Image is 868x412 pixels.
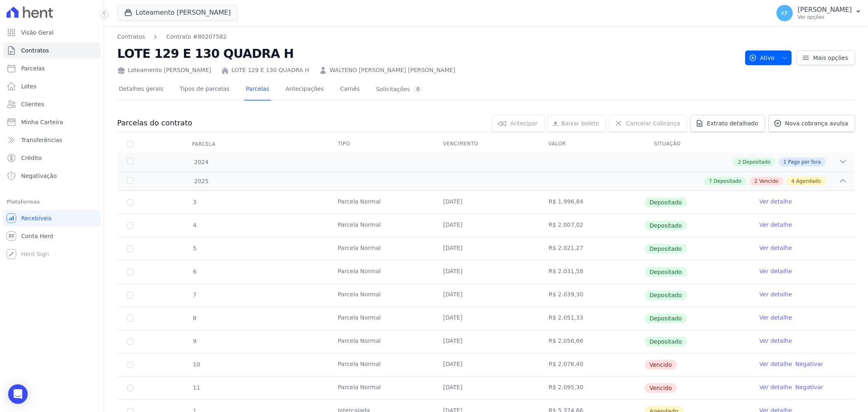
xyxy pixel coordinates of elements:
span: Parcelas [21,64,45,72]
span: Extrato detalhado [707,119,758,127]
a: Extrato detalhado [690,115,765,132]
td: [DATE] [433,284,539,307]
a: Minha Carteira [3,114,101,130]
td: [DATE] [433,353,539,376]
span: 3 [192,199,197,205]
a: Negativar [795,384,823,390]
nav: Breadcrumb [117,33,227,41]
span: Depositado [645,267,687,277]
a: Negativar [795,361,823,367]
td: [DATE] [433,214,539,237]
span: Vencido [759,178,778,185]
span: Negativação [21,172,57,180]
td: R$ 2.056,66 [539,330,644,353]
td: Parcela Normal [328,284,433,307]
div: 0 [413,85,423,93]
span: KF [781,10,788,16]
span: Vencido [645,360,677,370]
span: Ativo [749,50,775,65]
span: Depositado [714,178,741,185]
a: Mais opções [796,50,855,65]
span: Transferências [21,136,62,144]
span: 7 [192,291,197,298]
a: Ver detalhe [759,267,792,275]
p: Ver opções [798,14,852,20]
input: default [127,362,133,368]
td: Parcela Normal [328,377,433,399]
a: Nova cobrança avulsa [768,115,855,132]
span: Minha Carteira [21,118,63,126]
span: Lotes [21,82,37,90]
td: R$ 2.031,58 [539,261,644,283]
span: 10 [192,361,200,368]
span: 5 [192,245,197,252]
input: Só é possível selecionar pagamentos em aberto [127,338,133,345]
td: R$ 2.051,33 [539,307,644,330]
a: Ver detalhe [759,383,792,391]
td: R$ 2.007,02 [539,214,644,237]
input: default [127,385,133,391]
div: Loteamento [PERSON_NAME] [117,66,211,75]
td: [DATE] [433,191,539,214]
a: Ver detalhe [759,313,792,322]
span: Contratos [21,46,49,55]
a: Recebíveis [3,210,101,226]
span: 6 [192,268,197,275]
h3: Parcelas do contrato [117,118,192,128]
div: Parcela [182,136,225,152]
button: Ativo [745,50,792,65]
span: 11 [192,384,200,391]
a: WALTENO [PERSON_NAME] [PERSON_NAME] [330,66,455,75]
td: [DATE] [433,307,539,330]
a: Contrato #80207582 [166,33,227,41]
td: Parcela Normal [328,237,433,260]
a: Tipos de parcelas [178,79,231,101]
span: 2 [738,158,741,166]
input: Só é possível selecionar pagamentos em aberto [127,199,133,206]
div: Plataformas [7,197,97,207]
h2: LOTE 129 E 130 QUADRA H [117,44,739,63]
span: Depositado [645,313,687,323]
input: Só é possível selecionar pagamentos em aberto [127,245,133,252]
a: Contratos [117,33,145,41]
span: Recebíveis [21,214,52,222]
a: Crédito [3,150,101,166]
a: Ver detalhe [759,360,792,368]
input: Só é possível selecionar pagamentos em aberto [127,269,133,275]
span: 7 [709,178,712,185]
span: 4 [192,222,197,228]
span: Crédito [21,154,42,162]
span: Visão Geral [21,28,54,37]
th: Valor [539,136,644,153]
a: Ver detalhe [759,221,792,229]
span: 2024 [194,158,209,167]
a: Clientes [3,96,101,112]
span: Depositado [645,337,687,346]
span: Depositado [645,290,687,300]
td: Parcela Normal [328,330,433,353]
td: R$ 2.076,40 [539,353,644,376]
td: Parcela Normal [328,353,433,376]
span: Agendado [796,178,821,185]
td: R$ 2.021,27 [539,237,644,260]
td: Parcela Normal [328,191,433,214]
span: 2025 [194,177,209,186]
span: 8 [192,315,197,321]
td: [DATE] [433,330,539,353]
div: Open Intercom Messenger [8,384,28,404]
td: [DATE] [433,237,539,260]
span: 2 [754,178,758,185]
span: Vencido [645,383,677,393]
a: Ver detalhe [759,244,792,252]
button: KF [PERSON_NAME] Ver opções [770,2,868,24]
td: Parcela Normal [328,214,433,237]
a: Negativação [3,168,101,184]
td: Parcela Normal [328,307,433,330]
td: [DATE] [433,377,539,399]
a: LOTE 129 E 130 QUADRA H [232,66,309,75]
a: Parcelas [3,60,101,77]
span: 9 [192,338,197,344]
nav: Breadcrumb [117,33,739,41]
td: [DATE] [433,261,539,283]
a: Visão Geral [3,24,101,41]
